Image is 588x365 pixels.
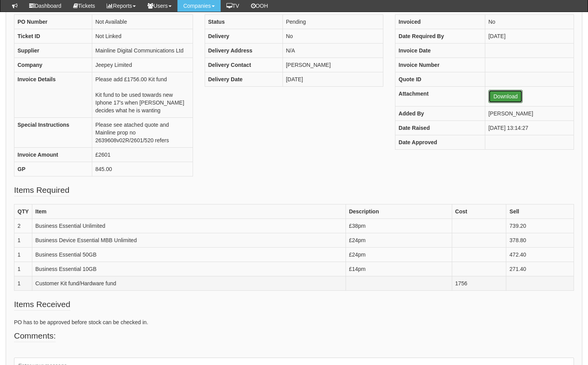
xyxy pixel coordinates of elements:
[92,15,193,29] td: Not Available
[485,121,574,135] td: [DATE] 13:14:27
[92,44,193,58] td: Mainline Digital Communications Ltd
[32,276,346,291] td: Customer Kit fund/Hardware fund
[14,318,574,326] p: PO has to be approved before stock can be checked in.
[14,15,92,29] th: PO Number
[506,233,574,248] td: 378.80
[14,118,92,148] th: Special Instructions
[32,248,346,262] td: Business Essential 50GB
[92,58,193,72] td: Jeepey Limited
[506,248,574,262] td: 472.40
[452,204,506,219] th: Cost
[14,219,32,233] td: 2
[14,72,92,118] th: Invoice Details
[283,44,383,58] td: N/A
[283,15,383,29] td: Pending
[395,135,485,150] th: Date Approved
[488,90,523,103] a: Download
[485,15,574,29] td: No
[32,262,346,276] td: Business Essential 10GB
[395,15,485,29] th: Invoiced
[205,44,283,58] th: Delivery Address
[14,58,92,72] th: Company
[14,299,70,311] legend: Items Received
[14,248,32,262] td: 1
[395,29,485,44] th: Date Required By
[14,276,32,291] td: 1
[14,184,69,196] legend: Items Required
[14,204,32,219] th: QTY
[205,15,283,29] th: Status
[506,204,574,219] th: Sell
[485,29,574,44] td: [DATE]
[506,262,574,276] td: 271.40
[92,118,193,148] td: Please see atached quote and Mainline prop no 2639608v02R/2601/520 refers
[395,87,485,107] th: Attachment
[205,58,283,72] th: Delivery Contact
[205,29,283,44] th: Delivery
[485,107,574,121] td: [PERSON_NAME]
[346,233,452,248] td: £24pm
[346,219,452,233] td: £38pm
[14,29,92,44] th: Ticket ID
[283,29,383,44] td: No
[14,162,92,176] th: GP
[395,58,485,72] th: Invoice Number
[32,233,346,248] td: Business Device Essential MBB Unlimited
[92,162,193,176] td: 845.00
[395,121,485,135] th: Date Raised
[395,44,485,58] th: Invoice Date
[452,276,506,291] td: 1756
[32,219,346,233] td: Business Essential Unlimited
[283,58,383,72] td: [PERSON_NAME]
[92,29,193,44] td: Not Linked
[14,330,56,342] legend: Comments:
[14,148,92,162] th: Invoice Amount
[205,72,283,87] th: Delivery Date
[346,262,452,276] td: £14pm
[506,219,574,233] td: 739.20
[14,44,92,58] th: Supplier
[395,72,485,87] th: Quote ID
[32,204,346,219] th: Item
[92,148,193,162] td: £2601
[14,233,32,248] td: 1
[346,248,452,262] td: £24pm
[92,72,193,118] td: Please add £1756.00 Kit fund Kit fund to be used towards new Iphone 17's when [PERSON_NAME] decid...
[14,262,32,276] td: 1
[346,204,452,219] th: Description
[395,107,485,121] th: Added By
[283,72,383,87] td: [DATE]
